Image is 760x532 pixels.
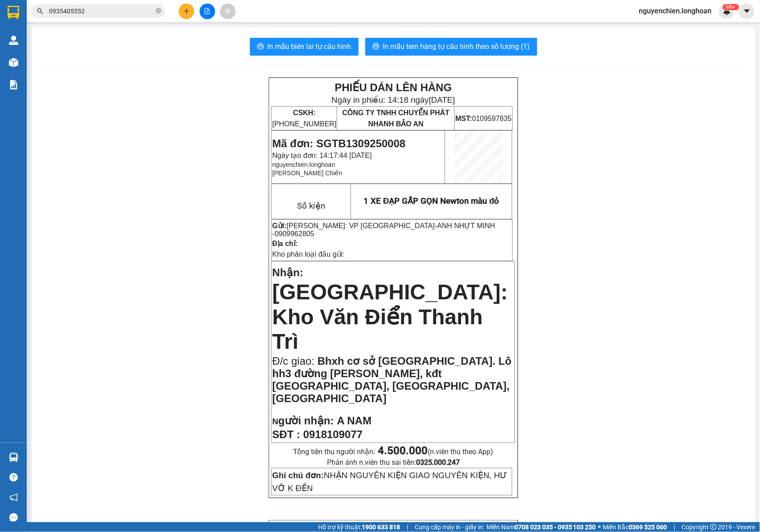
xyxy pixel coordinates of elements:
strong: Địa chỉ: [272,240,298,247]
img: logo-vxr [8,6,19,19]
strong: 0369 525 060 [629,524,667,531]
strong: 1900 633 818 [362,524,400,531]
span: notification [9,493,18,502]
span: message [9,513,18,522]
span: [PERSON_NAME] Chiến [272,169,342,177]
span: Miền Bắc [603,522,667,532]
button: plus [179,4,194,19]
span: Hỗ trợ kỹ thuật: [318,522,400,532]
span: copyright [711,524,717,530]
span: Ngày in phiếu: 14:18 ngày [331,95,455,105]
strong: N [272,417,334,426]
span: file-add [204,8,210,14]
strong: 0708 023 035 - 0935 103 250 [515,524,596,531]
span: 1 XE ĐẠP GẤP GỌN Newton màu đỏ [364,196,499,206]
span: Kho phân loại đầu gửi: [272,250,345,258]
button: printerIn mẫu tem hàng tự cấu hình theo số lượng (1) [365,38,537,56]
strong: Ghi chú đơn: [272,471,324,480]
span: Miền Nam [486,522,596,532]
span: aim [225,8,231,14]
img: solution-icon [9,80,18,89]
span: (n.viên thu theo App) [378,447,493,456]
span: | [407,522,408,532]
span: ANH NHỰT MINH - [272,222,495,238]
span: Tổng tiền thu người nhận: [293,447,493,456]
span: caret-down [743,7,751,15]
span: [DATE] [429,95,455,105]
span: plus [184,8,190,14]
span: question-circle [9,473,18,482]
span: nguyenchien.longhoan [272,161,335,168]
span: 0909962805 [275,230,315,238]
span: In mẫu tem hàng tự cấu hình theo số lượng (1) [383,41,530,52]
span: Phản ánh n.viên thu sai tiền: [327,458,460,467]
strong: PHIẾU DÁN LÊN HÀNG [335,81,452,93]
span: Số kiện [297,201,325,211]
button: file-add [200,4,215,19]
span: In mẫu biên lai tự cấu hình [268,41,351,52]
span: [PERSON_NAME]: VP [GEOGRAPHIC_DATA] [287,222,435,230]
span: printer [257,43,264,51]
span: 0109597835 [455,115,511,122]
span: nguyenchien.longhoan [632,5,719,16]
button: caret-down [739,4,755,19]
span: Nhận: [272,266,303,278]
span: [GEOGRAPHIC_DATA]: Kho Văn Điển Thanh Trì [272,280,508,353]
span: Mã đơn: SGTB1309250008 [4,54,137,66]
span: A NAM [337,415,372,427]
span: gười nhận: [278,415,334,427]
sup: 367 [723,4,739,10]
span: ⚪️ [598,525,601,529]
span: CÔNG TY TNHH CHUYỂN PHÁT NHANH BẢO AN [70,30,178,46]
span: search [37,8,43,14]
img: warehouse-icon [9,58,18,67]
span: Mã đơn: SGTB1309250008 [272,137,405,149]
button: printerIn mẫu biên lai tự cấu hình [250,38,359,56]
span: - [272,222,495,238]
strong: CSKH: [293,109,316,117]
span: Ngày in phiếu: 14:18 ngày [60,18,183,27]
img: warehouse-icon [9,453,18,462]
button: aim [220,4,236,19]
strong: PHIẾU DÁN LÊN HÀNG [63,4,180,16]
img: warehouse-icon [9,36,18,45]
span: [PHONE_NUMBER] [4,30,68,46]
strong: Gửi: [272,222,286,230]
strong: SĐT : [272,428,300,440]
span: NHẬN NGUYÊN KIỆN GIAO NGUYÊN KIỆN, HƯ VỠ K ĐỀN [272,471,507,493]
span: Bhxh cơ sở [GEOGRAPHIC_DATA]. Lô hh3 đường [PERSON_NAME], kđt [GEOGRAPHIC_DATA], [GEOGRAPHIC_DATA... [272,355,511,404]
strong: CSKH: [25,30,47,38]
span: Cung cấp máy in - giấy in: [415,522,484,532]
input: Tìm tên, số ĐT hoặc mã đơn [49,6,154,16]
strong: 0325.000.247 [416,458,460,467]
span: | [674,522,675,532]
span: CÔNG TY TNHH CHUYỂN PHÁT NHANH BẢO AN [342,109,449,128]
span: close-circle [156,8,161,13]
img: icon-new-feature [723,7,731,15]
span: [PHONE_NUMBER] [272,109,336,128]
span: Đ/c giao: [272,355,317,367]
strong: MST: [455,115,472,122]
span: close-circle [156,7,161,16]
span: 0918109077 [303,428,363,440]
strong: 4.500.000 [378,444,428,457]
span: Ngày tạo đơn: 14:17:44 [DATE] [272,152,372,159]
span: printer [372,43,380,51]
